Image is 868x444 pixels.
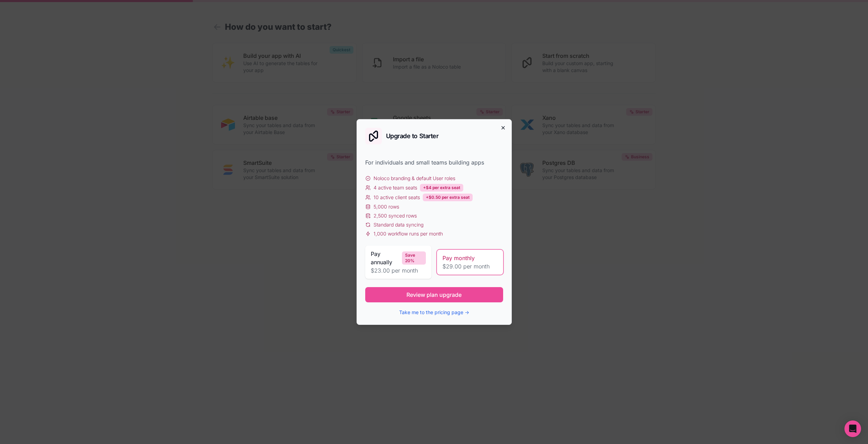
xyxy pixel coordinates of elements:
[374,230,443,237] span: 1,000 workflow runs per month
[365,287,503,302] button: Review plan upgrade
[374,184,417,191] span: 4 active team seats
[374,203,399,210] span: 5,000 rows
[399,309,469,316] button: Take me to the pricing page →
[374,175,455,182] span: Noloco branding & default User roles
[374,221,423,228] span: Standard data syncing
[402,251,426,265] div: Save 20%
[371,266,426,275] span: $23.00 per month
[365,158,503,167] div: For individuals and small teams building apps
[442,262,498,270] span: $29.00 per month
[406,291,462,299] span: Review plan upgrade
[371,250,399,266] span: Pay annually
[374,212,417,219] span: 2,500 synced rows
[442,254,475,262] span: Pay monthly
[423,194,473,201] div: +$0.50 per extra seat
[420,184,463,192] div: +$4 per extra seat
[386,133,439,139] h2: Upgrade to Starter
[374,194,420,201] span: 10 active client seats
